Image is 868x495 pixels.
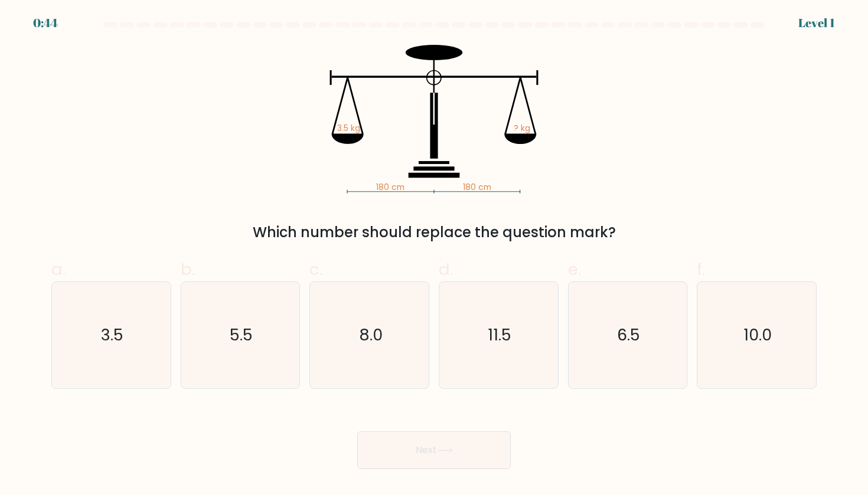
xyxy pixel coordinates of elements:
text: 10.0 [743,324,772,346]
span: d. [439,258,453,281]
text: 5.5 [230,324,253,346]
tspan: 3.5 kg [337,122,360,134]
div: Which number should replace the question mark? [58,222,810,243]
tspan: 180 cm [376,181,404,193]
div: 0:44 [33,14,58,32]
div: Level 1 [798,14,835,32]
text: 8.0 [358,324,382,346]
span: f. [697,258,705,281]
text: 3.5 [101,324,123,346]
span: b. [181,258,195,281]
text: 11.5 [488,324,511,346]
button: Next [357,431,511,469]
span: a. [51,258,66,281]
tspan: 180 cm [463,181,491,193]
text: 6.5 [617,324,640,346]
tspan: ? kg [514,122,530,134]
span: e. [568,258,581,281]
span: c. [309,258,322,281]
